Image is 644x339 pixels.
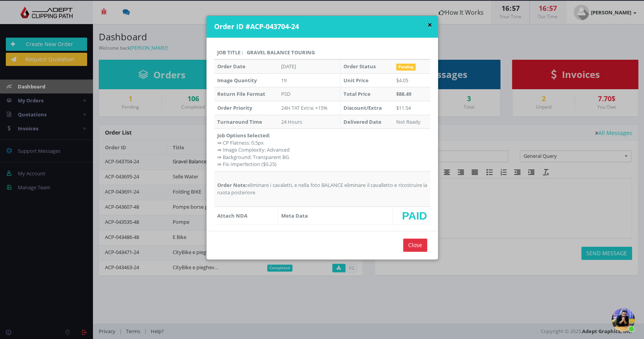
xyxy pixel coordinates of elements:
[611,308,635,331] a: Aprire la chat
[402,210,427,221] span: PAID
[278,115,340,129] td: 24 Hours
[278,87,340,101] td: PSD
[217,182,247,189] strong: Order Note:
[217,77,257,84] strong: Image Quantity
[214,22,432,32] h4: Order ID #ACP-043704-24
[393,115,430,129] td: Not Ready
[214,129,430,171] td: ⇛ CP Flatness: 0.5px ⇛ Image Complexity: Advanced ⇛ Background: Transparent BG ⇛ Fix Imperfection...
[428,21,432,29] button: ×
[343,63,376,70] strong: Order Status
[343,118,381,125] strong: Delivered Date
[343,104,382,111] strong: Discount/Extra
[217,212,247,219] strong: Attach NDA
[217,132,270,139] strong: Job Options Selected:
[217,90,265,97] strong: Return File Format
[396,64,416,71] span: Pending
[214,46,430,60] th: Job Title : Gravel Balance Touring
[343,77,369,84] strong: Unit Price
[217,118,262,125] strong: Turnaround Time
[393,73,430,87] td: $4.05
[343,90,371,97] strong: Total Price
[281,212,308,219] strong: Meta Data
[214,171,430,206] td: eliminare i cavaletti, e nella foto BALANCE eliminare il cavalletto e ricostruire la ruota poster...
[281,77,287,84] span: 19
[217,63,246,70] strong: Order Date
[393,101,430,115] td: $11.54
[396,90,411,97] strong: $88.49
[217,104,252,111] strong: Order Priority
[278,101,340,115] td: 24H TAT Extra: +15%
[403,239,427,252] input: Close
[278,59,340,73] td: [DATE]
